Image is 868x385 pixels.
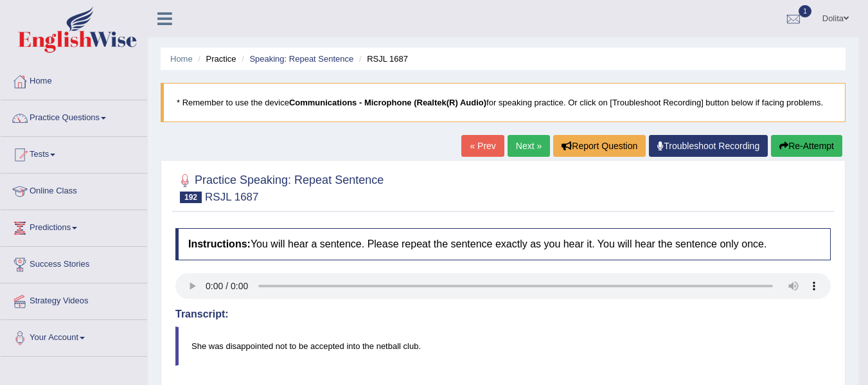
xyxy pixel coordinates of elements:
h4: You will hear a sentence. Please repeat the sentence exactly as you hear it. You will hear the se... [175,228,831,260]
button: Re-Attempt [771,135,842,157]
blockquote: * Remember to use the device for speaking practice. Or click on [Troubleshoot Recording] button b... [161,83,846,122]
a: Tests [1,137,147,169]
a: Online Class [1,174,147,206]
a: Next » [508,135,550,157]
a: Predictions [1,210,147,242]
a: « Prev [461,135,504,157]
b: Instructions: [188,238,251,249]
span: 1 [799,5,811,17]
a: Success Stories [1,247,147,279]
a: Practice Questions [1,100,147,132]
a: Speaking: Repeat Sentence [249,54,353,64]
a: Home [170,54,193,64]
span: 192 [180,192,202,203]
a: Troubleshoot Recording [649,135,768,157]
a: Home [1,64,147,96]
h2: Practice Speaking: Repeat Sentence [175,171,384,203]
li: RSJL 1687 [356,53,408,65]
small: RSJL 1687 [205,191,258,203]
li: Practice [195,53,236,65]
b: Communications - Microphone (Realtek(R) Audio) [289,98,486,107]
h4: Transcript: [175,309,831,320]
blockquote: She was disappointed not to be accepted into the netball club. [175,327,831,366]
a: Strategy Videos [1,283,147,316]
a: Your Account [1,320,147,352]
button: Report Question [553,135,646,157]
